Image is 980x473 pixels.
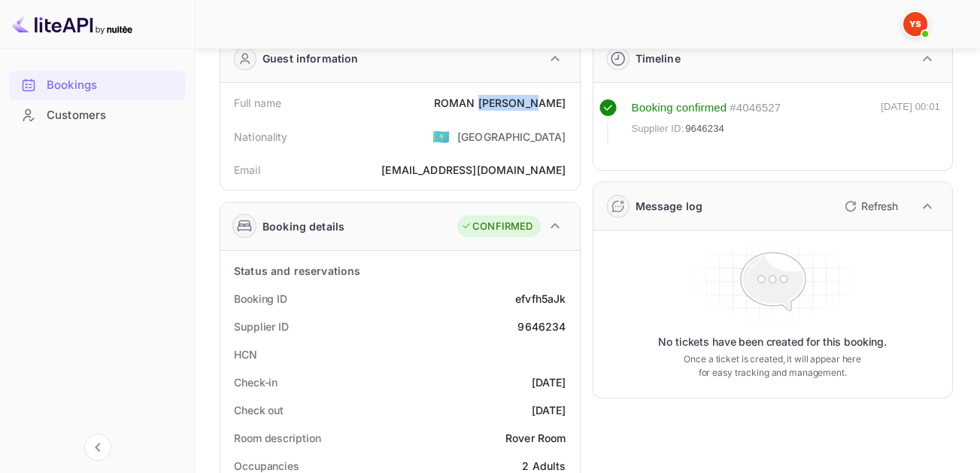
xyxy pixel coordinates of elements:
p: No tickets have been created for this booking. [658,334,887,349]
div: Bookings [47,77,178,94]
img: LiteAPI logo [12,12,132,36]
div: Room description [234,430,320,446]
p: Once a ticket is created, it will appear here for easy tracking and management. [677,352,868,380]
div: Booking details [262,218,344,234]
div: [DATE] 00:01 [881,99,940,143]
a: Bookings [9,71,186,99]
button: Collapse navigation [84,434,111,461]
div: [EMAIL_ADDRESS][DOMAIN_NAME] [381,162,566,178]
div: Rover Room [505,430,566,446]
div: # 4046527 [730,99,781,117]
div: Customers [9,101,186,130]
img: Yandex Support [903,12,927,36]
span: 9646234 [685,121,724,136]
p: Refresh [861,198,898,214]
div: Supplier ID [234,319,289,334]
div: [DATE] [532,374,566,390]
div: efvfh5aJk [515,291,566,307]
div: [DATE] [532,402,566,418]
div: Message log [636,198,703,214]
div: Customers [47,107,178,124]
div: Check-in [234,374,278,390]
div: ROMAN [PERSON_NAME] [434,95,566,111]
button: Refresh [836,194,904,218]
div: HCN [234,346,257,362]
div: CONFIRMED [461,219,532,234]
div: Guest information [262,50,359,66]
div: Bookings [9,71,186,100]
div: Booking confirmed [632,99,727,117]
div: [GEOGRAPHIC_DATA] [457,129,566,145]
span: United States [432,123,450,150]
span: Supplier ID: [632,121,684,136]
div: Email [234,162,260,178]
div: Booking ID [234,291,287,307]
div: 9646234 [517,319,566,334]
a: Customers [9,101,186,129]
div: Nationality [234,129,288,145]
div: Status and reservations [234,263,360,279]
div: Full name [234,95,281,111]
div: Timeline [636,50,681,66]
div: Check out [234,402,284,418]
